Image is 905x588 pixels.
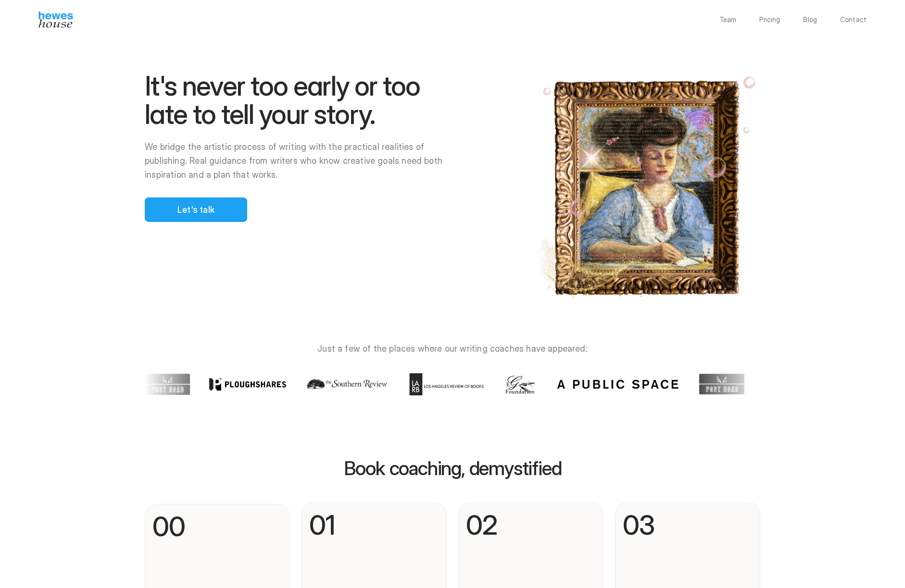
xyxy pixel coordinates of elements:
p: 00 [152,512,186,542]
p: Let's talk [177,203,214,216]
a: Pricing [759,16,780,23]
a: Contact [840,16,867,23]
a: Team [719,16,737,23]
a: Blog [803,16,817,23]
p: We bridge the artistic process of writing with the practical realities of publishing. Real guidan... [145,140,457,182]
img: Hewes House’s book coach services offer creative writing courses, writing class to learn differen... [38,12,73,28]
h1: It's never too early or too late to tell your story. [145,72,457,129]
p: Book coaching, demystified [145,458,760,479]
p: Just a few of the places where our writing coaches have appeared: [145,344,760,353]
